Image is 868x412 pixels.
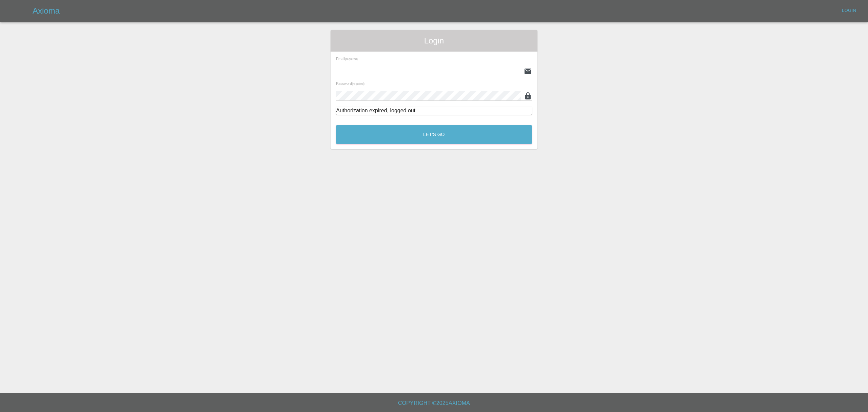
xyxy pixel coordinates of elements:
[336,107,532,115] div: Authorization expired, logged out
[33,5,60,16] h5: Axioma
[336,57,358,61] span: Email
[838,5,860,16] a: Login
[336,125,532,144] button: Let's Go
[5,398,863,408] h6: Copyright © 2025 Axioma
[345,58,358,61] small: (required)
[336,35,532,46] span: Login
[352,82,364,86] small: (required)
[336,81,364,86] span: Password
